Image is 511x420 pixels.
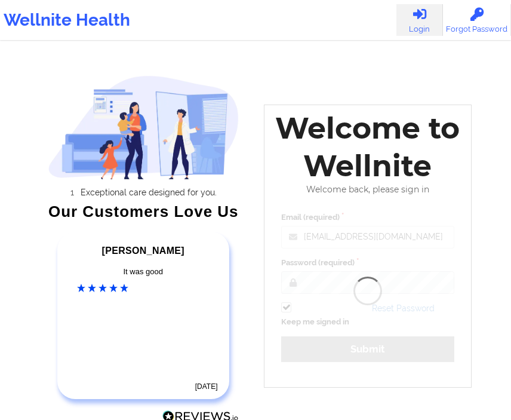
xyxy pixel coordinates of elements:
[273,109,463,185] div: Welcome to Wellnite
[102,246,184,256] span: [PERSON_NAME]
[396,4,443,36] a: Login
[59,188,239,197] li: Exceptional care designed for you.
[195,382,218,391] time: [DATE]
[48,206,239,217] div: Our Customers Love Us
[77,266,210,278] div: It was good
[48,75,239,179] img: wellnite-auth-hero_200.c722682e.png
[443,4,511,36] a: Forgot Password
[273,185,463,195] div: Welcome back, please sign in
